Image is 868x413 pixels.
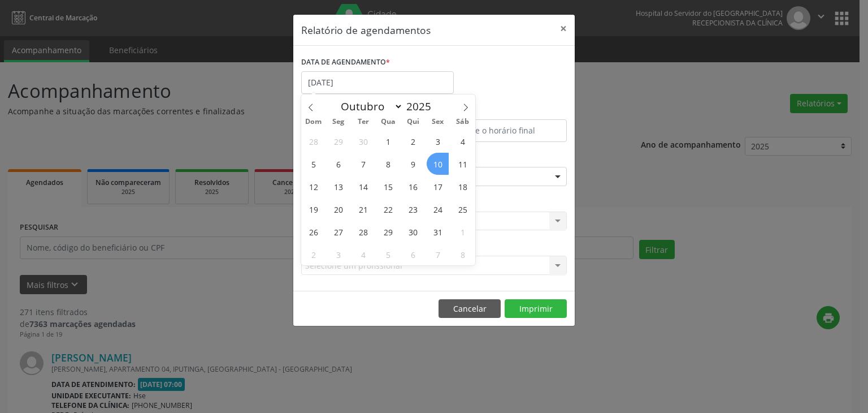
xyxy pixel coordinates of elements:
[327,198,349,220] span: Outubro 20, 2025
[402,221,424,243] span: Outubro 30, 2025
[427,221,449,243] span: Outubro 31, 2025
[427,243,449,265] span: Novembro 7, 2025
[377,198,399,220] span: Outubro 22, 2025
[301,23,431,37] h5: Relatório de agendamentos
[302,175,324,197] span: Outubro 12, 2025
[301,118,326,126] span: Dom
[327,243,349,265] span: Novembro 3, 2025
[402,153,424,175] span: Outubro 9, 2025
[377,243,399,265] span: Novembro 5, 2025
[336,98,403,114] select: Month
[302,198,324,220] span: Outubro 19, 2025
[427,198,449,220] span: Outubro 24, 2025
[301,54,390,71] label: DATA DE AGENDAMENTO
[352,221,374,243] span: Outubro 28, 2025
[505,299,567,319] button: Imprimir
[439,299,501,319] button: Cancelar
[450,118,475,126] span: Sáb
[352,130,374,152] span: Setembro 30, 2025
[427,175,449,197] span: Outubro 17, 2025
[352,243,374,265] span: Novembro 4, 2025
[326,118,351,126] span: Seg
[327,153,349,175] span: Outubro 6, 2025
[452,221,474,243] span: Novembro 1, 2025
[402,130,424,152] span: Outubro 2, 2025
[302,221,324,243] span: Outubro 26, 2025
[426,118,450,126] span: Sex
[452,130,474,152] span: Outubro 4, 2025
[327,221,349,243] span: Outubro 27, 2025
[327,130,349,152] span: Setembro 29, 2025
[427,130,449,152] span: Outubro 3, 2025
[301,71,454,94] input: Selecione uma data ou intervalo
[437,102,567,119] label: ATÉ
[302,153,324,175] span: Outubro 5, 2025
[402,175,424,197] span: Outubro 16, 2025
[352,198,374,220] span: Outubro 21, 2025
[452,153,474,175] span: Outubro 11, 2025
[327,175,349,197] span: Outubro 13, 2025
[401,118,426,126] span: Qui
[351,118,376,126] span: Ter
[376,118,401,126] span: Qua
[403,99,440,114] input: Year
[377,221,399,243] span: Outubro 29, 2025
[437,119,567,142] input: Selecione o horário final
[377,130,399,152] span: Outubro 1, 2025
[427,153,449,175] span: Outubro 10, 2025
[402,243,424,265] span: Novembro 6, 2025
[302,130,324,152] span: Setembro 28, 2025
[552,15,575,42] button: Close
[402,198,424,220] span: Outubro 23, 2025
[452,198,474,220] span: Outubro 25, 2025
[352,153,374,175] span: Outubro 7, 2025
[302,243,324,265] span: Novembro 2, 2025
[377,175,399,197] span: Outubro 15, 2025
[452,175,474,197] span: Outubro 18, 2025
[452,243,474,265] span: Novembro 8, 2025
[377,153,399,175] span: Outubro 8, 2025
[352,175,374,197] span: Outubro 14, 2025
